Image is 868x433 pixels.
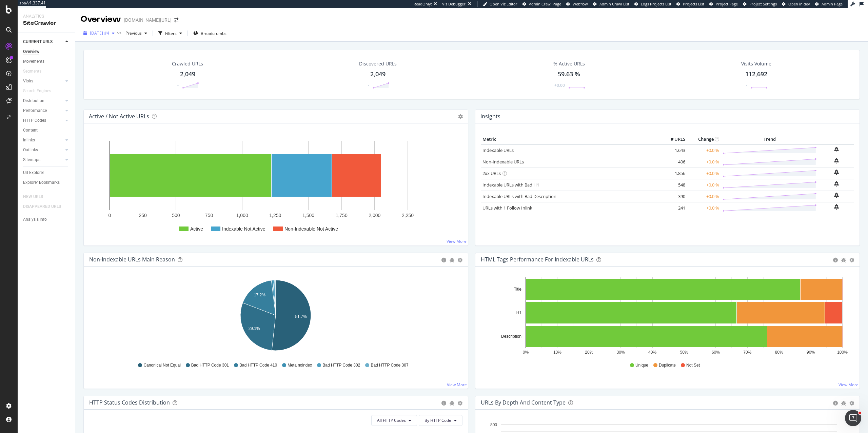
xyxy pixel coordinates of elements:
[716,1,738,6] span: Project Page
[749,1,777,6] span: Project Settings
[239,362,277,368] span: Bad HTTP Code 410
[585,350,593,355] text: 20%
[23,156,63,163] a: Sitemaps
[23,87,51,95] div: Search Engines
[249,326,260,331] text: 29.1%
[482,193,556,199] a: Indexable URLs with Bad Description
[481,399,566,406] div: URLs by Depth and Content Type
[23,216,70,223] a: Analysis Info
[634,1,671,7] a: Logs Projects List
[529,1,561,6] span: Admin Crawl Page
[370,70,386,79] div: 2,049
[447,382,467,388] a: View More
[81,28,117,39] button: [DATE] #4
[450,258,454,262] div: bug
[402,213,414,218] text: 2,250
[23,137,35,144] div: Inlinks
[712,350,720,355] text: 60%
[23,58,70,65] a: Movements
[377,417,406,423] span: All HTTP Codes
[191,28,229,39] button: Breadcrumbs
[593,1,629,7] a: Admin Crawl List
[23,203,68,210] a: DISAPPEARED URLS
[425,417,451,423] span: By HTTP Code
[845,410,861,426] iframe: Intercom live chat
[191,362,229,368] span: Bad HTTP Code 301
[523,350,529,355] text: 0%
[23,38,53,45] div: CURRENT URLS
[849,401,854,406] div: gear
[481,134,660,144] th: Metric
[222,226,265,232] text: Indexable Not Active
[447,238,467,244] a: View More
[442,1,467,7] div: Viz Debugger:
[23,193,50,200] a: NEW URLS
[23,68,41,75] div: Segments
[721,134,818,144] th: Trend
[441,401,446,406] div: circle-info
[834,204,839,210] div: bell-plus
[23,179,60,186] div: Explorer Bookmarks
[450,401,454,406] div: bug
[108,213,111,218] text: 0
[371,415,417,426] button: All HTTP Codes
[117,30,123,36] span: vs
[743,350,751,355] text: 70%
[139,213,147,218] text: 250
[834,193,839,198] div: bell-plus
[23,117,63,124] a: HTTP Codes
[123,28,150,39] button: Previous
[807,350,815,355] text: 90%
[775,350,783,355] text: 80%
[482,147,514,153] a: Indexable URLs
[89,112,149,121] h4: Active / Not Active URLs
[660,144,687,156] td: 1,643
[174,18,178,22] div: arrow-right-arrow-left
[288,362,312,368] span: Meta noindex
[90,30,109,36] span: 2025 Sep. 24th #4
[302,213,314,218] text: 1,500
[483,1,517,7] a: Open Viz Editor
[89,134,462,240] svg: A chart.
[680,350,688,355] text: 50%
[660,134,687,144] th: # URLS
[687,156,721,168] td: +0.0 %
[419,415,462,426] button: By HTTP Code
[23,179,70,186] a: Explorer Bookmarks
[23,169,44,176] div: Url Explorer
[553,350,561,355] text: 10%
[687,202,721,214] td: +0.0 %
[23,38,63,45] a: CURRENT URLS
[143,362,180,368] span: Canonical Not Equal
[573,1,588,6] span: Webflow
[788,1,810,6] span: Open in dev
[482,170,501,176] a: 2xx URLs
[23,216,47,223] div: Analysis Info
[458,258,462,262] div: gear
[254,293,265,297] text: 17.2%
[660,156,687,168] td: 406
[269,213,281,218] text: 1,250
[23,48,70,55] a: Overview
[81,14,121,25] div: Overview
[482,159,524,165] a: Non-Indexable URLs
[89,399,170,406] div: HTTP Status Codes Distribution
[741,60,771,67] div: Visits Volume
[554,82,565,88] div: +0.00
[782,1,810,7] a: Open in dev
[23,19,70,27] div: SiteCrawler
[745,70,767,79] div: 112,692
[414,1,432,7] div: ReadOnly:
[746,82,747,88] div: -
[648,350,656,355] text: 40%
[641,1,671,6] span: Logs Projects List
[458,401,462,406] div: gear
[89,256,175,263] div: Non-Indexable URLs Main Reason
[89,277,462,356] svg: A chart.
[201,31,226,36] span: Breadcrumbs
[23,193,43,200] div: NEW URLS
[481,277,854,356] svg: A chart.
[743,1,777,7] a: Project Settings
[841,401,846,406] div: bug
